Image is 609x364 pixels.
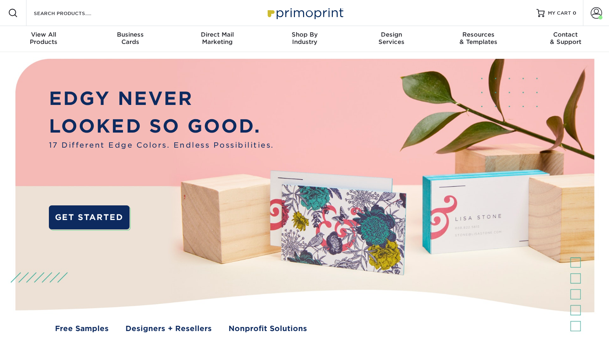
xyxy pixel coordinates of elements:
a: Direct MailMarketing [174,26,261,52]
p: EDGY NEVER [49,85,274,112]
span: Design [348,31,435,38]
a: Shop ByIndustry [261,26,348,52]
a: Nonprofit Solutions [229,323,307,334]
span: Business [87,31,174,38]
div: Services [348,31,435,46]
span: 17 Different Edge Colors. Endless Possibilities. [49,140,274,151]
span: Resources [435,31,522,38]
a: Contact& Support [522,26,609,52]
p: LOOKED SO GOOD. [49,113,274,140]
span: Direct Mail [174,31,261,38]
span: 0 [573,10,576,16]
input: SEARCH PRODUCTS..... [33,8,112,18]
div: Marketing [174,31,261,46]
a: Designers + Resellers [125,323,212,334]
a: GET STARTED [49,205,130,229]
a: Resources& Templates [435,26,522,52]
img: Primoprint [264,4,345,22]
div: & Templates [435,31,522,46]
a: Free Samples [55,323,109,334]
span: MY CART [548,10,571,17]
div: & Support [522,31,609,46]
a: BusinessCards [87,26,174,52]
span: Shop By [261,31,348,38]
div: Cards [87,31,174,46]
span: Contact [522,31,609,38]
div: Industry [261,31,348,46]
a: DesignServices [348,26,435,52]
